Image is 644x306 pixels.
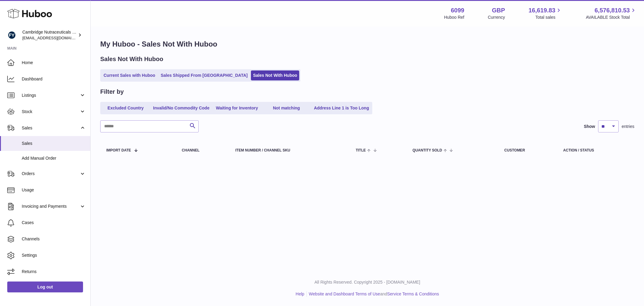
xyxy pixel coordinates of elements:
[535,15,562,20] span: Total sales
[100,88,124,96] h2: Filter by
[22,76,86,82] span: Dashboard
[213,103,261,113] a: Waiting for Inventory
[451,6,464,15] strong: 6099
[22,93,79,98] span: Listings
[22,269,86,275] span: Returns
[7,31,16,40] img: huboo@camnutra.com
[251,70,299,80] a: Sales Not With Huboo
[296,291,304,296] a: Help
[622,124,634,129] span: entries
[444,15,464,20] div: Huboo Ref
[106,148,131,152] span: Import date
[412,148,442,152] span: Quantity Sold
[22,60,86,66] span: Home
[22,220,86,226] span: Cases
[100,55,163,63] h2: Sales Not With Huboo
[307,291,439,297] li: and
[235,148,344,152] div: Item Number / Channel SKU
[22,187,86,193] span: Usage
[22,252,86,258] span: Settings
[22,125,79,131] span: Sales
[262,103,311,113] a: Not matching
[22,29,77,41] div: Cambridge Nutraceuticals Ltd
[563,148,628,152] div: Action / Status
[101,70,157,80] a: Current Sales with Huboo
[22,35,89,40] span: [EMAIL_ADDRESS][DOMAIN_NAME]
[22,171,79,177] span: Orders
[586,15,637,20] span: AVAILABLE Stock Total
[22,203,79,209] span: Invoicing and Payments
[504,148,551,152] div: Customer
[100,39,634,49] h1: My Huboo - Sales Not With Huboo
[586,6,637,20] a: 6,576,810.53 AVAILABLE Stock Total
[22,236,86,242] span: Channels
[492,6,505,15] strong: GBP
[151,103,212,113] a: Invalid/No Commodity Code
[22,155,86,161] span: Add Manual Order
[309,291,380,296] a: Website and Dashboard Terms of Use
[528,6,562,20] a: 16,619.83 Total sales
[584,124,595,129] label: Show
[159,70,250,80] a: Sales Shipped From [GEOGRAPHIC_DATA]
[101,103,150,113] a: Excluded Country
[22,109,79,115] span: Stock
[387,291,439,296] a: Service Terms & Conditions
[356,148,366,152] span: Title
[7,282,83,292] a: Log out
[488,15,505,20] div: Currency
[528,6,555,15] span: 16,619.83
[182,148,223,152] div: Channel
[22,141,86,146] span: Sales
[312,103,371,113] a: Address Line 1 is Too Long
[594,6,630,15] span: 6,576,810.53
[95,279,639,285] p: All Rights Reserved. Copyright 2025 - [DOMAIN_NAME]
